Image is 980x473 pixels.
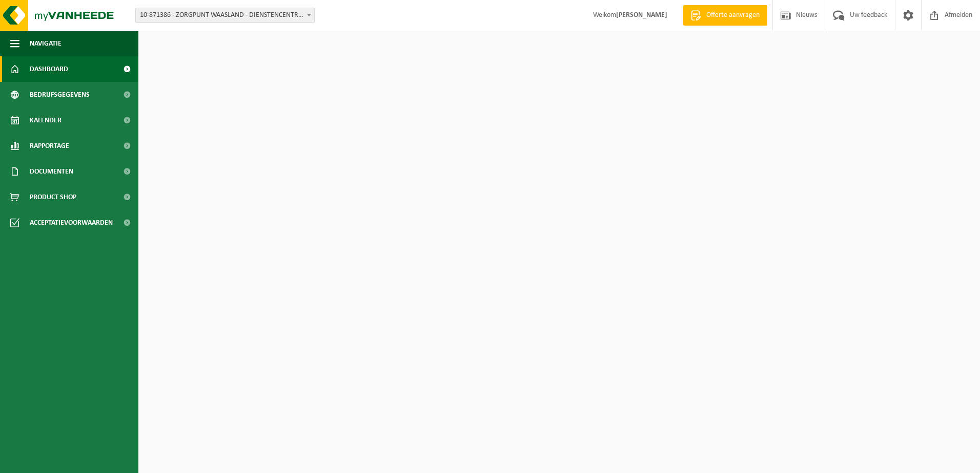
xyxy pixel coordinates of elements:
span: Offerte aanvragen [704,10,762,20]
a: Offerte aanvragen [683,5,767,26]
span: 10-871386 - ZORGPUNT WAASLAND - DIENSTENCENTRUM HOUTMERE - ZWIJNDRECHT [135,8,315,23]
span: Navigatie [30,31,62,56]
span: 10-871386 - ZORGPUNT WAASLAND - DIENSTENCENTRUM HOUTMERE - ZWIJNDRECHT [136,8,314,23]
span: Bedrijfsgegevens [30,82,90,107]
span: Kalender [30,107,62,133]
span: Documenten [30,159,73,184]
span: Acceptatievoorwaarden [30,210,113,235]
span: Rapportage [30,133,69,159]
span: Product Shop [30,184,76,210]
strong: [PERSON_NAME] [616,11,667,19]
span: Dashboard [30,56,68,82]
